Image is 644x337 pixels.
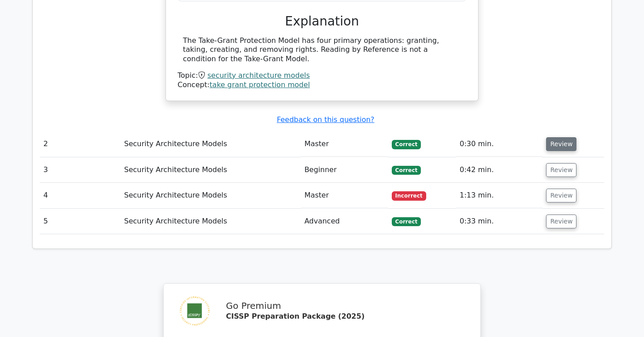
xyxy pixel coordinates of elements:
[121,157,301,183] td: Security Architecture Models
[277,115,374,124] a: Feedback on this question?
[392,217,421,226] span: Correct
[301,209,388,234] td: Advanced
[121,131,301,157] td: Security Architecture Models
[456,157,543,183] td: 0:42 min.
[183,14,461,29] h3: Explanation
[546,137,576,151] button: Review
[210,80,310,89] a: take grant protection model
[40,209,121,234] td: 5
[183,36,461,64] div: The Take-Grant Protection Model has four primary operations: granting, taking, creating, and remo...
[40,131,121,157] td: 2
[392,166,421,175] span: Correct
[392,191,426,200] span: Incorrect
[121,183,301,208] td: Security Architecture Models
[546,163,576,177] button: Review
[546,215,576,228] button: Review
[392,140,421,149] span: Correct
[456,183,543,208] td: 1:13 min.
[40,183,121,208] td: 4
[178,71,466,80] div: Topic:
[301,157,388,183] td: Beginner
[301,183,388,208] td: Master
[546,189,576,202] button: Review
[301,131,388,157] td: Master
[456,131,543,157] td: 0:30 min.
[40,157,121,183] td: 3
[208,71,310,80] a: security architecture models
[121,209,301,234] td: Security Architecture Models
[178,80,466,90] div: Concept:
[456,209,543,234] td: 0:33 min.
